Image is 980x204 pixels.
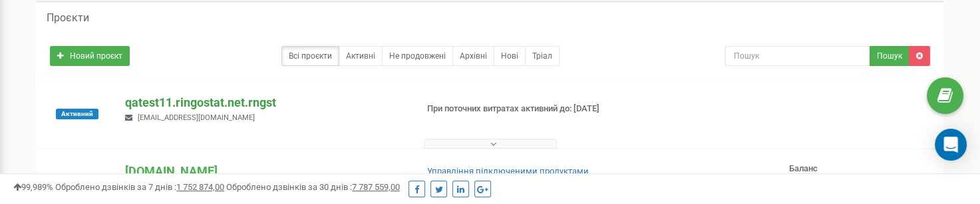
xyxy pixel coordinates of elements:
[226,182,400,192] span: Оброблено дзвінків за 30 днів :
[352,182,400,192] u: 7 787 559,00
[55,182,224,192] span: Оброблено дзвінків за 7 днів :
[339,46,383,66] a: Активні
[13,182,53,192] span: 99,989%
[427,166,589,176] a: Управління підключеними продуктами
[935,129,967,161] div: Open Intercom Messenger
[56,109,98,119] span: Активний
[125,94,405,111] p: qatest11.ringostat.net.rngst
[176,182,224,192] u: 1 752 874,00
[47,12,89,24] h5: Проєкти
[525,46,560,66] a: Тріал
[870,46,909,66] button: Пошук
[138,113,255,122] span: [EMAIL_ADDRESS][DOMAIN_NAME]
[125,163,405,180] p: [DOMAIN_NAME]
[452,46,494,66] a: Архівні
[725,46,870,66] input: Пошук
[50,46,130,66] a: Новий проєкт
[789,163,818,173] span: Баланс
[281,46,339,66] a: Всі проєкти
[427,103,632,115] p: При поточних витратах активний до: [DATE]
[494,46,526,66] a: Нові
[382,46,453,66] a: Не продовжені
